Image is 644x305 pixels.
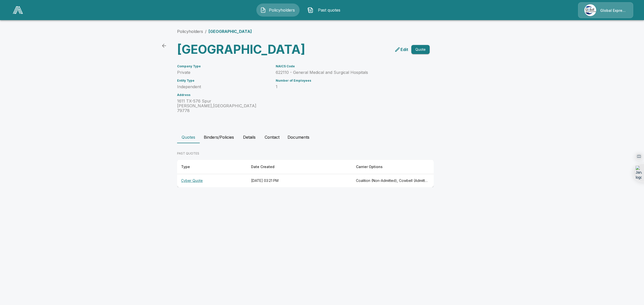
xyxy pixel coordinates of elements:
h3: [GEOGRAPHIC_DATA] [177,42,301,57]
table: responsive table [177,160,434,187]
p: Independent [177,84,270,89]
span: Past quotes [315,7,343,13]
p: [GEOGRAPHIC_DATA] [209,28,252,34]
p: 1611 TX-576 Spur [PERSON_NAME] , [GEOGRAPHIC_DATA] 79778 [177,99,270,113]
h6: Address [177,93,270,97]
a: edit [393,45,409,54]
a: back [159,41,169,51]
div: policyholder tabs [177,131,467,143]
th: Cyber Quote [177,174,247,187]
th: Type [177,160,247,174]
img: Past quotes Icon [307,7,313,13]
li: / [205,28,207,34]
th: [DATE] 03:21 PM [247,174,352,187]
p: PAST QUOTES [177,151,434,156]
button: Details [238,131,261,143]
button: Contact [261,131,284,143]
img: Policyholders Icon [260,7,266,13]
p: Private [177,70,270,75]
p: 622110 - General Medical and Surgical Hospitals [276,70,418,75]
button: Binders/Policies [200,131,238,143]
button: Past quotes IconPast quotes [304,4,347,17]
img: Agency Icon [584,4,596,16]
button: Quotes [177,131,200,143]
img: AA Logo [13,6,23,14]
h6: Number of Employees [276,79,418,82]
button: Documents [284,131,313,143]
nav: breadcrumb [177,28,252,34]
h6: Entity Type [177,79,270,82]
h6: NAICS Code [276,65,418,68]
button: Policyholders IconPolicyholders [256,4,300,17]
a: Agency IconGlobal Express Underwriters [578,2,633,18]
p: 1 [276,84,418,89]
p: Edit [400,46,408,53]
p: Global Express Underwriters [600,8,627,13]
th: Coalition (Non-Admitted), Cowbell (Admitted), Cowbell (Non-Admitted), CFC (Admitted), Elpha (Non-... [352,174,434,187]
th: Date Created [247,160,352,174]
a: Policyholders [177,29,203,34]
h6: Company Type [177,65,270,68]
th: Carrier Options [352,160,434,174]
button: Quote [411,45,430,54]
span: Policyholders [268,7,296,13]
